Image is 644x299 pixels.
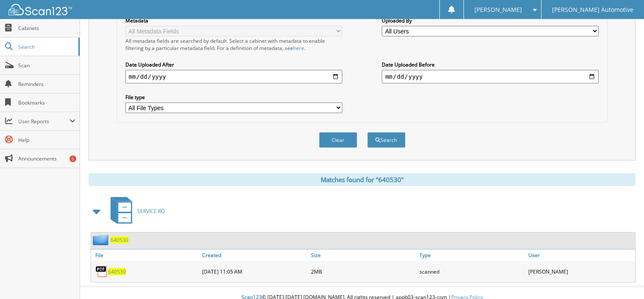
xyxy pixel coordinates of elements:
img: PDF.png [95,265,108,278]
span: User Reports [18,118,69,125]
a: 640530 [111,236,128,244]
span: [PERSON_NAME] Automotive [552,7,633,12]
label: Date Uploaded Before [382,61,599,68]
a: here [293,44,304,52]
span: [PERSON_NAME] [475,7,522,12]
span: Scan [18,62,75,69]
button: Search [367,132,405,148]
span: Search [18,43,74,50]
input: end [382,70,599,83]
label: Date Uploaded After [125,61,342,68]
span: Announcements [18,155,75,162]
span: Reminders [18,80,75,88]
a: SERVICE RO [105,194,165,228]
span: SERVICE RO [137,208,165,215]
a: 640530 [108,268,126,275]
label: Uploaded By [382,17,599,24]
a: Size [309,249,418,261]
div: 1 [69,155,76,162]
a: User [526,249,635,261]
a: Created [200,249,309,261]
div: scanned [417,263,526,280]
span: Bookmarks [18,99,75,106]
img: scan123-logo-white.svg [8,4,72,15]
img: folder2.png [93,235,111,245]
span: Cabinets [18,25,75,32]
a: Type [417,249,526,261]
a: File [91,249,200,261]
div: [DATE] 11:05 AM [200,263,309,280]
label: File type [125,94,342,101]
label: Metadata [125,17,342,24]
div: 2MB [309,263,418,280]
button: Clear [319,132,357,148]
div: [PERSON_NAME] [526,263,635,280]
div: Matches found for "640530" [89,173,636,186]
span: Help [18,136,75,144]
input: start [125,70,342,83]
div: All metadata fields are searched by default. Select a cabinet with metadata to enable filtering b... [125,37,342,52]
